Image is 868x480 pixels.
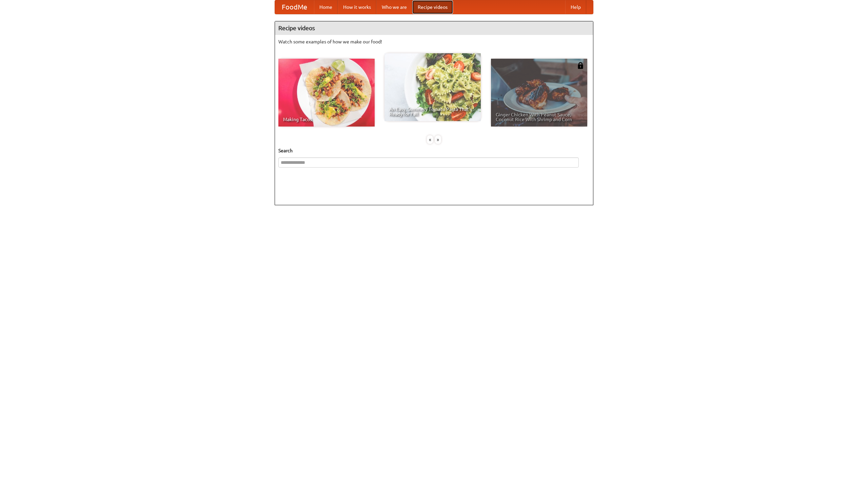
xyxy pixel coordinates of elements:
h5: Search [278,147,590,154]
div: » [435,135,441,144]
div: « [427,135,433,144]
a: Home [314,0,338,14]
a: How it works [338,0,376,14]
a: Who we are [376,0,412,14]
a: Help [565,0,586,14]
span: Making Tacos [283,117,370,122]
p: Watch some examples of how we make our food! [278,38,590,45]
span: An Easy, Summery Tomato Pasta That's Ready for Fall [389,107,476,116]
img: 483408.png [577,62,584,69]
a: FoodMe [275,0,314,14]
a: Recipe videos [412,0,453,14]
a: An Easy, Summery Tomato Pasta That's Ready for Fall [384,53,481,121]
h4: Recipe videos [275,21,593,35]
a: Making Tacos [278,59,375,127]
